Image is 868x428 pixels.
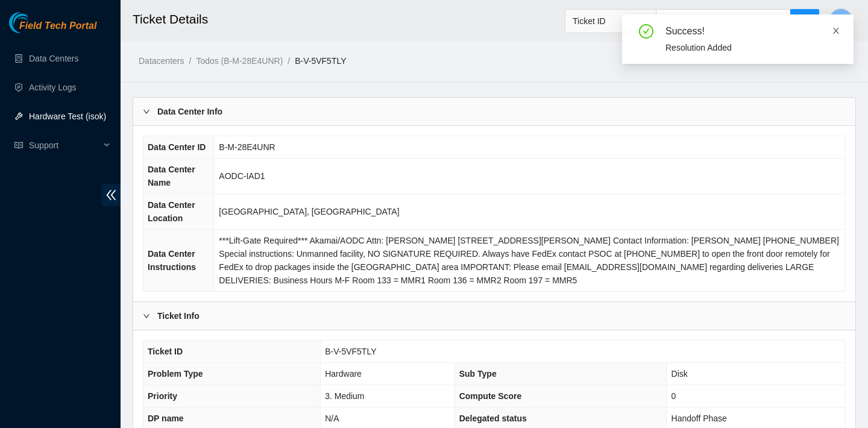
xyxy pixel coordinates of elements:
a: B-V-5VF5TLY [295,56,346,66]
span: B-M-28E4UNR [219,142,275,152]
a: Datacenters [139,56,184,66]
a: Data Centers [29,54,78,63]
span: close [832,27,840,35]
span: check-circle [639,24,653,39]
div: Success! [665,24,839,39]
span: C [837,13,844,28]
span: Hardware [325,369,362,379]
span: Data Center Location [148,200,195,223]
span: Data Center Name [148,165,195,187]
b: Ticket Info [157,309,200,323]
span: read [14,141,23,149]
button: C [829,8,853,33]
span: / [288,56,290,66]
span: DP name [148,414,184,423]
span: right [143,312,150,319]
a: Activity Logs [29,83,77,92]
button: search [790,9,819,33]
span: [GEOGRAPHIC_DATA], [GEOGRAPHIC_DATA] [219,207,399,216]
div: Ticket Info [133,302,855,330]
span: Ticket ID [148,347,183,356]
span: right [143,108,150,115]
span: Disk [671,369,688,379]
a: Hardware Test (isok) [29,112,106,121]
span: AODC-IAD1 [219,171,265,181]
span: Priority [148,391,177,401]
div: Data Center Info [133,98,855,125]
a: Akamai TechnologiesField Tech Portal [9,22,96,37]
span: Handoff Phase [671,414,727,423]
span: Field Tech Portal [19,20,96,32]
img: Akamai Technologies [9,12,61,33]
span: B-V-5VF5TLY [325,347,376,356]
b: Data Center Info [157,105,222,118]
span: Data Center Instructions [148,249,196,272]
span: Support [29,133,100,157]
a: Todos (B-M-28E4UNR) [196,56,283,66]
span: N/A [325,414,339,423]
div: Resolution Added [665,41,839,54]
span: ***Lift-Gate Required*** Akamai/AODC Attn: [PERSON_NAME] [STREET_ADDRESS][PERSON_NAME] Contact In... [219,236,839,285]
span: Problem Type [148,369,203,379]
input: Enter text here... [656,9,791,33]
span: Data Center ID [148,142,206,152]
span: Compute Score [459,391,521,401]
span: double-left [102,184,121,206]
span: Delegated status [459,414,527,423]
span: / [189,56,191,66]
span: 3. Medium [325,391,364,401]
span: Ticket ID [573,12,649,30]
span: 0 [671,391,676,401]
span: Sub Type [459,369,497,379]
